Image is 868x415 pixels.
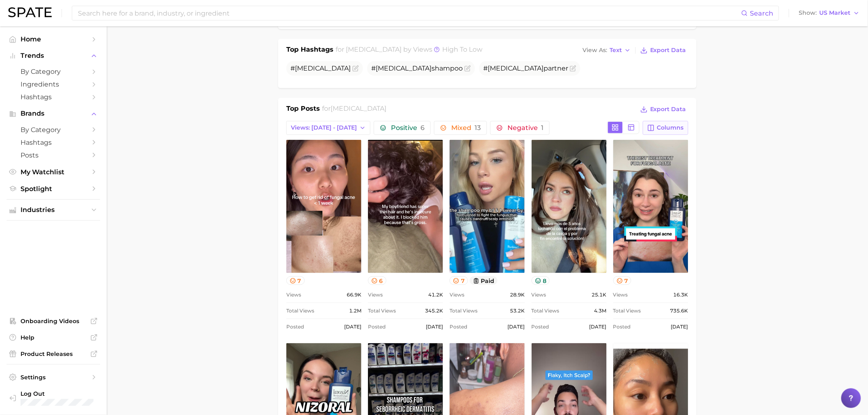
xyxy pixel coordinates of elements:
[450,276,468,285] button: 7
[425,306,443,316] span: 345.2k
[532,290,546,300] span: Views
[594,306,607,316] span: 4.3m
[613,322,631,332] span: Posted
[582,48,607,52] span: View As
[451,125,481,131] span: Mixed
[464,65,471,72] button: Flag as miscategorized or irrelevant
[368,322,386,332] span: Posted
[638,45,688,56] button: Export Data
[670,306,688,316] span: 735.6k
[613,276,632,285] button: 7
[643,121,688,135] button: Columns
[443,46,483,53] span: high to low
[286,276,305,285] button: 7
[349,306,361,316] span: 1.2m
[8,7,52,17] img: SPATE
[650,47,686,54] span: Export Data
[376,64,432,72] span: [MEDICAL_DATA]
[286,290,301,300] span: Views
[799,11,817,15] span: Show
[797,8,862,18] button: ShowUS Market
[7,371,100,383] a: Settings
[7,33,100,46] a: Home
[21,93,86,101] span: Hashtags
[21,334,86,341] span: Help
[21,151,86,159] span: Posts
[21,206,86,214] span: Industries
[450,306,477,316] span: Total Views
[322,104,387,116] h2: for
[483,64,568,72] span: # partner
[286,322,304,332] span: Posted
[286,306,314,316] span: Total Views
[508,322,525,332] span: [DATE]
[674,290,688,300] span: 16.3k
[820,11,851,15] span: US Market
[657,124,684,131] span: Columns
[613,306,641,316] span: Total Views
[541,124,544,132] span: 1
[589,322,607,332] span: [DATE]
[286,104,320,116] h1: Top Posts
[426,322,443,332] span: [DATE]
[295,64,351,72] span: [MEDICAL_DATA]
[7,65,100,78] a: by Category
[510,290,525,300] span: 28.9k
[475,124,481,132] span: 13
[291,124,357,131] span: Views: [DATE] - [DATE]
[532,322,549,332] span: Posted
[21,80,86,88] span: Ingredients
[510,306,525,316] span: 53.2k
[7,78,100,91] a: Ingredients
[21,168,86,176] span: My Watchlist
[7,107,100,120] button: Brands
[7,136,100,149] a: Hashtags
[613,290,628,300] span: Views
[470,276,498,285] button: paid
[532,276,550,285] button: 8
[347,290,361,300] span: 66.9k
[290,64,351,72] span: #
[21,35,86,43] span: Home
[77,6,741,20] input: Search here for a brand, industry, or ingredient
[488,64,544,72] span: [MEDICAL_DATA]
[346,46,402,53] span: [MEDICAL_DATA]
[7,348,100,360] a: Product Releases
[7,331,100,344] a: Help
[286,121,370,135] button: Views: [DATE] - [DATE]
[7,182,100,195] a: Spotlight
[671,322,688,332] span: [DATE]
[21,317,86,325] span: Onboarding Videos
[7,91,100,103] a: Hashtags
[570,65,576,72] button: Flag as miscategorized or irrelevant
[368,290,383,300] span: Views
[7,204,100,216] button: Industries
[336,45,483,56] h2: for by Views
[532,306,560,316] span: Total Views
[450,290,464,300] span: Views
[21,110,86,117] span: Brands
[21,68,86,75] span: by Category
[331,105,387,112] span: [MEDICAL_DATA]
[391,125,425,131] span: Positive
[7,315,100,327] a: Onboarding Videos
[344,322,361,332] span: [DATE]
[21,185,86,193] span: Spotlight
[7,123,100,136] a: by Category
[7,50,100,62] button: Trends
[7,388,100,408] a: Log out. Currently logged in with e-mail lauren.alexander@emersongroup.com.
[21,126,86,134] span: by Category
[286,45,333,56] h1: Top Hashtags
[750,9,774,17] span: Search
[7,166,100,178] a: My Watchlist
[7,149,100,162] a: Posts
[610,48,622,52] span: Text
[420,124,425,132] span: 6
[638,104,688,115] button: Export Data
[368,276,386,285] button: 6
[352,65,359,72] button: Flag as miscategorized or irrelevant
[371,64,463,72] span: # shampoo
[450,322,467,332] span: Posted
[21,52,86,59] span: Trends
[580,45,633,56] button: View AsText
